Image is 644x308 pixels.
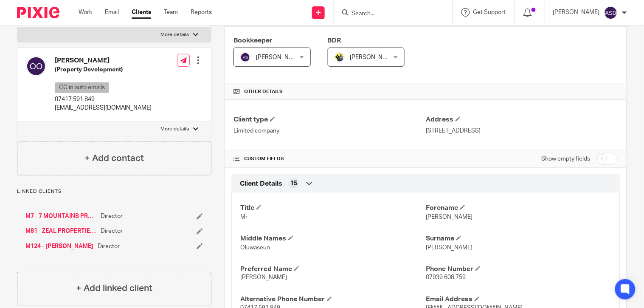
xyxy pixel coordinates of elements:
[328,37,341,44] span: BDR
[25,227,96,235] a: M81 - ZEAL PROPERTIES & CONSTRUCTION LTD*
[164,8,178,17] a: Team
[240,245,270,251] span: Oluwaseun
[426,295,611,304] h4: Email Address
[101,227,123,235] span: Director
[105,8,119,17] a: Email
[160,126,189,133] p: More details
[240,179,282,188] span: Client Details
[240,214,247,220] span: Mr
[26,56,46,76] img: svg%3E
[351,10,427,18] input: Search
[76,282,152,295] h4: + Add linked client
[55,95,152,104] p: 07417 591 849
[350,54,397,60] span: [PERSON_NAME]
[256,54,303,60] span: [PERSON_NAME]
[240,275,287,281] span: [PERSON_NAME]
[240,295,426,304] h4: Alternative Phone Number
[240,265,426,274] h4: Preferred Name
[160,31,189,38] p: More details
[25,212,96,220] a: M7 - 7 MOUNTAINS PRODUCTIONS LTD
[426,265,611,274] h4: Phone Number
[604,6,618,20] img: svg%3E
[426,245,472,251] span: [PERSON_NAME]
[240,52,250,62] img: svg%3E
[132,8,151,17] a: Clients
[55,104,152,112] p: [EMAIL_ADDRESS][DOMAIN_NAME]
[233,115,426,124] h4: Client type
[233,127,426,135] p: Limited company
[335,52,345,62] img: Dennis-Starbridge.jpg
[98,242,120,251] span: Director
[233,155,426,162] h4: CUSTOM FIELDS
[426,127,618,135] p: [STREET_ADDRESS]
[233,37,273,44] span: Bookkeeper
[79,8,92,17] a: Work
[17,7,59,18] img: Pixie
[55,65,152,74] h5: (Property Development)
[553,8,600,17] p: [PERSON_NAME]
[191,8,212,17] a: Reports
[17,188,211,195] p: Linked clients
[240,234,426,243] h4: Middle Names
[542,155,591,163] label: Show empty fields
[240,203,426,212] h4: Title
[426,203,611,212] h4: Forename
[84,152,144,165] h4: + Add contact
[426,115,618,124] h4: Address
[290,179,297,188] span: 15
[55,56,152,65] h4: [PERSON_NAME]
[101,212,123,220] span: Director
[244,88,283,95] span: Other details
[55,82,109,93] p: CC in auto emails
[473,9,506,15] span: Get Support
[426,214,472,220] span: [PERSON_NAME]
[426,234,611,243] h4: Surname
[25,242,93,251] a: M124 - [PERSON_NAME]
[426,275,466,281] span: 07939 608 759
